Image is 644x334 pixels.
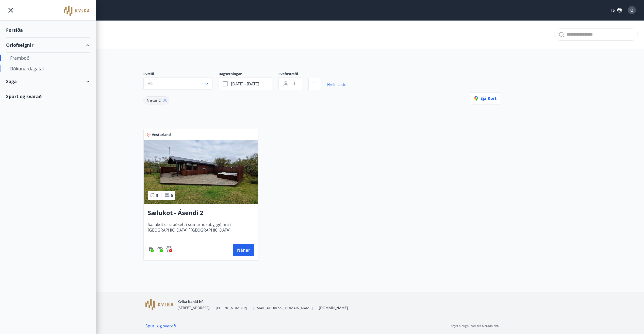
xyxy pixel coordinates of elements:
span: Ó [630,7,634,13]
p: Keyrt á hugbúnaði frá Dorado ehf. [451,324,499,328]
img: GzFmWhuCkUxVWrb40sWeioDp5tjnKZ3EtzLhRfaL.png [145,299,173,310]
div: Þráðlaust net [157,246,163,252]
span: [PHONE_NUMBER] [216,306,247,311]
span: [EMAIL_ADDRESS][DOMAIN_NAME] [253,306,313,311]
span: Svefnstæði [278,71,308,78]
span: Sjá kort [474,96,497,101]
a: Hreinsa síu [327,79,346,90]
button: ÍS [608,6,625,15]
span: Nætur 2 [147,98,161,103]
span: 3 [156,193,158,198]
div: Gasgrill [148,246,154,252]
button: menu [6,6,15,15]
span: Svæði [143,71,219,78]
span: 6 [171,193,173,198]
span: Dagsetningar [219,71,278,78]
div: Nætur 2 [143,96,169,104]
div: Spurt og svarað [6,89,90,104]
button: Ó [626,4,638,16]
div: Bókunardagatal [10,63,86,74]
span: Vesturland [152,132,171,137]
button: Allt [143,78,212,90]
button: Nánar [233,244,254,256]
img: HJRyFFsYp6qjeUYhR4dAD8CaCEsnIFYZ05miwXoh.svg [157,246,163,252]
span: [DATE] - [DATE] [231,81,259,87]
span: Allt [148,81,154,86]
h3: Sælukot - Ásendi 2 [148,208,254,218]
img: union_logo [64,6,90,16]
span: +1 [291,81,295,87]
button: +1 [278,78,302,90]
span: Kvika banki hf. [177,299,204,304]
img: pxcaIm5dSOV3FS4whs1soiYWTwFQvksT25a9J10C.svg [166,246,172,252]
img: ZXjrS3QKesehq6nQAPjaRuRTI364z8ohTALB4wBr.svg [148,246,154,252]
button: Sjá kort [470,92,501,104]
span: [STREET_ADDRESS] [177,305,210,310]
span: Sælukot er staðsett í sumarhúsabyggðinni í [GEOGRAPHIC_DATA] í [GEOGRAPHIC_DATA] [148,222,254,238]
button: [DATE] - [DATE] [219,78,272,90]
div: Gæludýr [166,246,172,252]
div: Saga [6,74,90,89]
div: Orlofseignir [6,38,90,53]
a: [DOMAIN_NAME] [319,305,348,310]
div: Framboð [10,53,86,63]
div: Forsíða [6,23,90,38]
a: Spurt og svarað [145,323,176,329]
img: Paella dish [144,140,258,204]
